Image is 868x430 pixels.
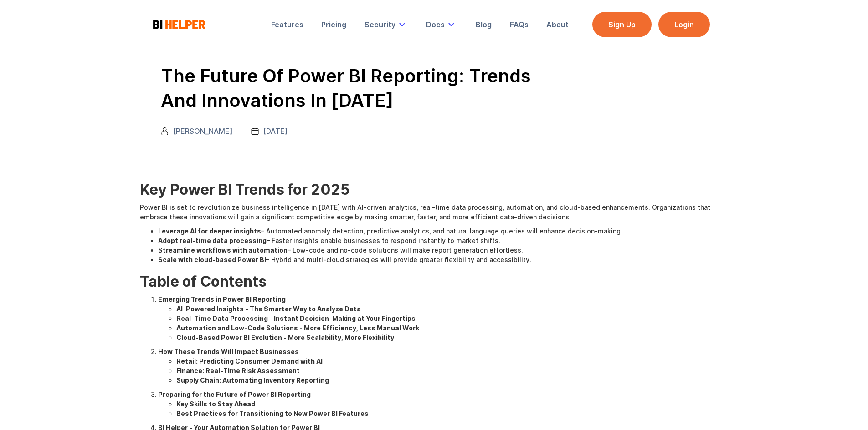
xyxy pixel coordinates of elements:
[176,367,300,374] strong: Finance: Real-Time Risk Assessment
[420,15,464,35] div: Docs
[176,410,369,417] strong: Best Practices for Transitioning to New Power BI Features
[510,20,529,29] div: FAQs
[158,226,729,236] li: – Automated anomaly detection, predictive analytics, and natural language queries will enhance de...
[158,295,286,303] strong: Emerging Trends in Power BI Reporting
[176,314,416,322] strong: Real-Time Data Processing - Instant Decision-Making at Your Fingertips
[358,15,415,35] div: Security
[158,348,299,355] strong: How These Trends Will Impact Businesses
[315,15,353,35] a: Pricing
[658,12,710,37] a: Login
[546,20,569,29] div: About
[158,245,729,255] li: – Low-code and no-code solutions will make report generation effortless.
[176,305,361,313] strong: AI-Powered Insights - The Smarter Way to Analyze Data
[176,376,329,384] strong: Supply Chain: Automating Inventory Reporting
[263,126,288,136] div: [DATE]
[540,15,575,35] a: About
[176,324,419,332] strong: Automation and Low-Code Solutions - More Efficiency, Less Manual Work
[140,273,729,290] h2: Table of Contents
[158,256,266,263] strong: Scale with cloud-based Power BI
[161,64,571,113] h1: The Future of Power BI Reporting: Trends and Innovations in [DATE]
[469,15,498,35] a: Blog
[321,20,346,29] div: Pricing
[265,15,310,35] a: Features
[158,227,261,235] strong: Leverage AI for deeper insights
[140,182,729,198] h2: Key Power BI Trends for 2025
[158,255,729,264] li: – Hybrid and multi-cloud strategies will provide greater flexibility and accessibility.
[158,390,311,398] strong: Preparing for the Future of Power BI Reporting
[503,15,535,35] a: FAQs
[158,237,267,244] strong: Adopt real-time data processing
[365,20,395,29] div: Security
[140,202,729,222] p: Power BI is set to revolutionize business intelligence in [DATE] with AI-driven analytics, real-t...
[426,20,445,29] div: Docs
[176,400,255,408] strong: Key Skills to Stay Ahead
[158,236,729,245] li: – Faster insights enable businesses to respond instantly to market shifts.
[158,246,288,254] strong: Streamline workflows with automation
[271,20,303,29] div: Features
[592,12,652,37] a: Sign Up
[176,357,323,365] strong: Retail: Predicting Consumer Demand with AI
[476,20,492,29] div: Blog
[173,126,233,136] div: [PERSON_NAME]
[176,334,394,341] strong: Cloud-Based Power BI Evolution - More Scalability, More Flexibility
